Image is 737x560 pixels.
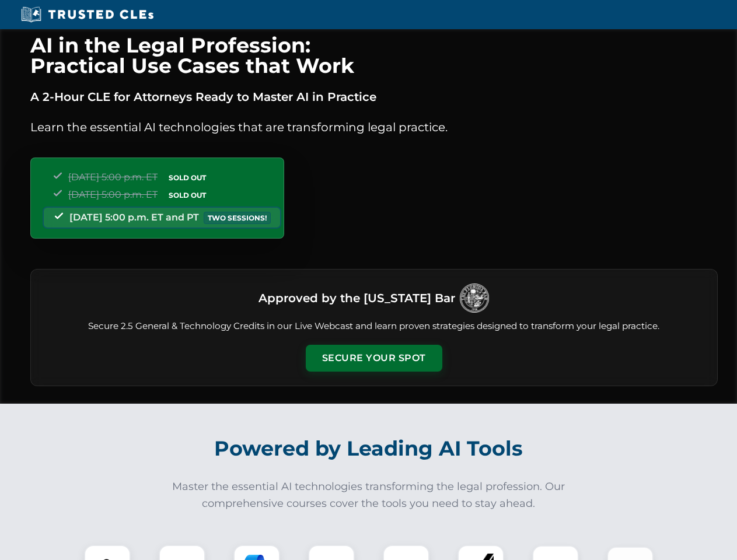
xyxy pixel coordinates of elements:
p: Master the essential AI technologies transforming the legal profession. Our comprehensive courses... [165,478,573,512]
span: SOLD OUT [165,171,210,184]
button: Secure Your Spot [306,345,442,372]
h2: Powered by Leading AI Tools [46,428,692,469]
span: [DATE] 5:00 p.m. ET [68,189,158,200]
p: Secure 2.5 General & Technology Credits in our Live Webcast and learn proven strategies designed ... [45,320,703,333]
h1: AI in the Legal Profession: Practical Use Cases that Work [30,35,718,76]
h3: Approved by the [US_STATE] Bar [259,288,455,309]
span: [DATE] 5:00 p.m. ET [68,171,158,183]
p: A 2-Hour CLE for Attorneys Ready to Master AI in Practice [30,87,718,106]
img: Logo [460,283,489,313]
p: Learn the essential AI technologies that are transforming legal practice. [30,118,718,136]
span: SOLD OUT [165,189,210,201]
img: Trusted CLEs [18,6,157,23]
